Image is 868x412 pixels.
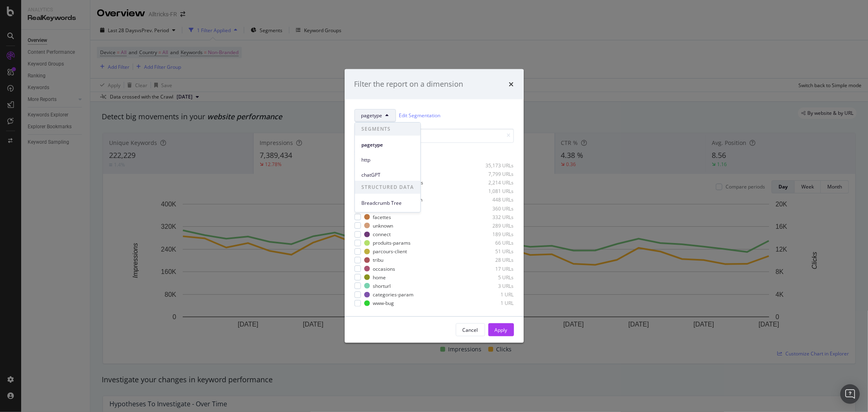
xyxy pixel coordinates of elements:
[373,274,386,281] div: home
[354,149,514,156] div: Select all data available
[474,248,514,255] div: 51 URLs
[361,171,414,179] span: chatGPT
[373,214,391,221] div: facettes
[354,79,464,90] div: Filter the report on a dimension
[474,265,514,272] div: 17 URLs
[373,256,384,263] div: tribu
[373,231,391,238] div: connect
[456,323,485,336] button: Cancel
[373,248,407,255] div: parcours-client
[474,231,514,238] div: 189 URLs
[373,291,414,298] div: categories-param
[474,239,514,246] div: 66 URLs
[373,265,396,272] div: occasions
[373,239,411,246] div: produits-params
[361,112,383,119] span: pagetype
[474,222,514,229] div: 289 URLs
[474,291,514,298] div: 1 URL
[474,171,514,178] div: 7,799 URLs
[399,111,441,120] a: Edit Segmentation
[361,141,414,149] span: pagetype
[474,188,514,195] div: 1,081 URLs
[474,300,514,307] div: 1 URL
[355,181,420,194] span: STRUCTURED DATA
[474,274,514,281] div: 5 URLs
[495,327,507,333] div: Apply
[354,109,396,122] button: pagetype
[373,300,394,307] div: www-bug
[361,199,414,207] span: Breadcrumb Tree
[345,69,524,343] div: modal
[474,196,514,203] div: 448 URLs
[373,283,391,289] div: shorturl
[474,162,514,169] div: 35,173 URLs
[373,222,394,229] div: unknown
[488,323,514,336] button: Apply
[355,123,420,136] span: SEGMENTS
[840,384,860,404] div: Open Intercom Messenger
[474,179,514,186] div: 2,214 URLs
[463,327,478,333] div: Cancel
[474,205,514,212] div: 360 URLs
[474,256,514,263] div: 28 URLs
[474,214,514,221] div: 332 URLs
[474,283,514,289] div: 3 URLs
[361,156,414,164] span: http
[509,79,514,90] div: times
[354,129,514,143] input: Search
